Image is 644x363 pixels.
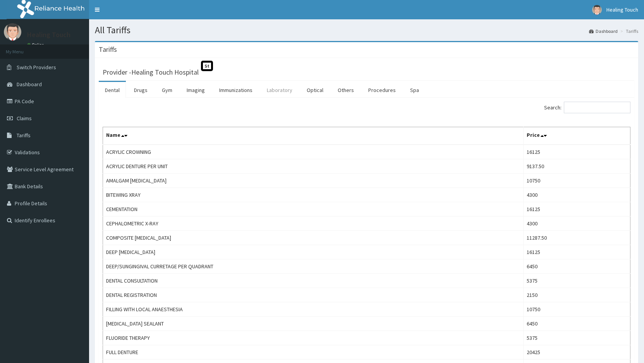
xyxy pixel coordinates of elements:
[201,61,213,71] span: St
[103,188,524,202] td: BITEWING XRAY
[524,259,630,274] td: 6450
[103,245,524,259] td: DEEP [MEDICAL_DATA]
[404,82,425,98] a: Spa
[103,159,524,174] td: ACRYLIC DENTURE PER UNIT
[301,82,330,98] a: Optical
[103,127,524,145] th: Name
[17,81,42,88] span: Dashboard
[17,115,32,122] span: Claims
[95,25,638,35] h1: All Tariffs
[103,302,524,317] td: FILLING WITH LOCAL ANAESTHESIA
[524,188,630,202] td: 4300
[17,132,31,139] span: Tariffs
[618,28,638,34] li: Tariffs
[524,127,630,145] th: Price
[103,274,524,288] td: DENTAL CONSULTATION
[103,259,524,274] td: DEEP/SUNGINGIVAL CURRETAGE PER QUADRANT
[103,317,524,331] td: [MEDICAL_DATA] SEALANT
[27,31,70,38] p: Healing Touch
[606,6,638,13] span: Healing Touch
[17,64,56,71] span: Switch Providers
[524,216,630,231] td: 4300
[524,331,630,345] td: 5375
[103,216,524,231] td: CEPHALOMETRIC X-RAY
[524,274,630,288] td: 5375
[524,302,630,317] td: 10750
[103,202,524,216] td: CEMENTATION
[213,82,259,98] a: Immunizations
[564,102,630,113] input: Search:
[524,202,630,216] td: 16125
[156,82,179,98] a: Gym
[99,46,117,53] h3: Tariffs
[331,82,360,98] a: Others
[362,82,402,98] a: Procedures
[524,159,630,174] td: 9137.50
[524,317,630,331] td: 6450
[524,174,630,188] td: 10750
[261,82,299,98] a: Laboratory
[544,102,630,113] label: Search:
[589,28,618,34] a: Dashboard
[524,231,630,245] td: 11287.50
[103,331,524,345] td: FLUORIDE THERAPY
[4,23,21,41] img: User Image
[524,145,630,159] td: 16125
[103,69,199,76] h3: Provider - Healing Touch Hospital
[524,288,630,302] td: 2150
[103,231,524,245] td: COMPOSITE [MEDICAL_DATA]
[128,82,154,98] a: Drugs
[27,42,46,48] a: Online
[524,245,630,259] td: 16125
[524,345,630,360] td: 20425
[103,174,524,188] td: AMALGAM [MEDICAL_DATA]
[180,82,211,98] a: Imaging
[103,345,524,360] td: FULL DENTURE
[103,288,524,302] td: DENTAL REGISTRATION
[103,145,524,159] td: ACRYLIC CROWNING
[592,5,602,15] img: User Image
[99,82,126,98] a: Dental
